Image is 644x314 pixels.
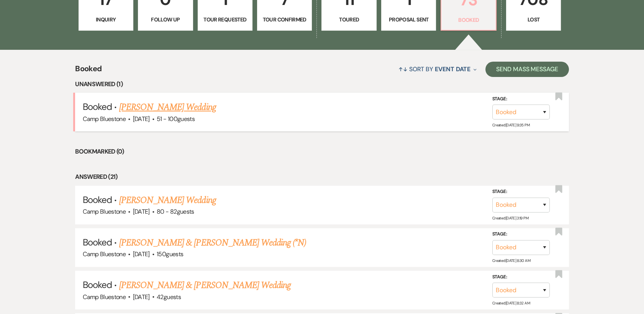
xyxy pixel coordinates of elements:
p: Toured [326,15,371,24]
p: Booked [446,16,491,24]
p: Tour Confirmed [262,15,307,24]
span: 150 guests [157,250,183,258]
span: Created: [DATE] 8:32 AM [492,301,530,306]
span: [DATE] [133,293,150,301]
span: [DATE] [133,208,150,216]
p: Tour Requested [203,15,247,24]
a: [PERSON_NAME] & [PERSON_NAME] Wedding [119,278,291,292]
span: Booked [83,236,112,248]
span: Created: [DATE] 3:19 PM [492,216,528,221]
span: 51 - 100 guests [157,115,195,123]
p: Follow Up [143,15,188,24]
label: Stage: [492,188,550,196]
button: Send Mass Message [485,62,569,77]
span: [DATE] [133,250,150,258]
span: ↑↓ [398,65,408,73]
span: Camp Bluestone [83,115,126,123]
span: Camp Bluestone [83,250,126,258]
label: Stage: [492,273,550,281]
p: Lost [511,15,556,24]
span: Booked [83,194,112,206]
span: 42 guests [157,293,181,301]
label: Stage: [492,95,550,103]
li: Bookmarked (0) [75,147,569,157]
span: Event Date [435,65,470,73]
a: [PERSON_NAME] Wedding [119,100,216,114]
button: Sort By Event Date [395,59,480,79]
span: Created: [DATE] 9:35 PM [492,123,529,128]
label: Stage: [492,230,550,239]
span: Camp Bluestone [83,208,126,216]
span: Created: [DATE] 8:30 AM [492,258,530,263]
span: 80 - 82 guests [157,208,194,216]
span: Booked [75,63,102,79]
span: Camp Bluestone [83,293,126,301]
span: Booked [83,279,112,291]
span: [DATE] [133,115,150,123]
p: Proposal Sent [386,15,431,24]
a: [PERSON_NAME] & [PERSON_NAME] Wedding (*N) [119,236,306,250]
li: Unanswered (1) [75,79,569,89]
li: Answered (21) [75,172,569,182]
span: Booked [83,101,112,113]
p: Inquiry [84,15,128,24]
a: [PERSON_NAME] Wedding [119,193,216,207]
